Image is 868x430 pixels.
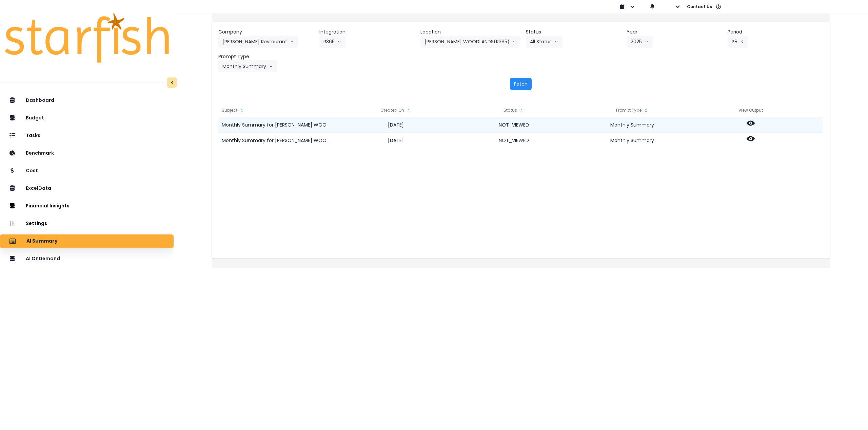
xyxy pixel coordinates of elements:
svg: sort [519,108,524,113]
svg: arrow down line [337,38,341,45]
button: R365arrow down line [319,36,346,48]
header: Year [627,28,722,36]
svg: arrow left line [740,38,744,45]
button: P8arrow left line [728,36,748,48]
p: ExcelData [26,185,51,191]
svg: arrow down line [645,38,649,45]
button: [PERSON_NAME] Restaurantarrow down line [218,36,298,48]
p: Budget [26,115,44,121]
p: Cost [26,168,38,174]
header: Location [420,28,520,36]
svg: arrow down line [269,63,273,70]
div: Created On [337,104,455,117]
p: AI Summary [26,238,58,244]
button: 2025arrow down line [627,36,653,48]
div: NOT_VIEWED [455,117,573,133]
div: Status [455,104,573,117]
header: Period [728,28,823,36]
header: Integration [319,28,415,36]
div: View Output [691,104,810,117]
button: Fetch [510,78,532,90]
div: Monthly Summary for [PERSON_NAME] WOODLANDS(R365) for P8 2025 [218,133,336,148]
svg: arrow down line [512,38,516,45]
div: Monthly Summary [573,117,691,133]
div: [DATE] [337,133,455,148]
div: Monthly Summary for [PERSON_NAME] WOODLANDS(R365) for P8 2025 [218,117,336,133]
div: [DATE] [337,117,455,133]
svg: sort [643,108,649,113]
header: Status [526,28,622,36]
div: Prompt Type [573,104,691,117]
div: Monthly Summary [573,133,691,148]
header: Prompt Type [218,53,314,60]
svg: arrow down line [554,38,558,45]
button: [PERSON_NAME] WOODLANDS(R365)arrow down line [420,36,520,48]
svg: sort [406,108,411,113]
svg: arrow down line [290,38,294,45]
p: AI OnDemand [26,256,60,262]
svg: sort [239,108,244,113]
div: NOT_VIEWED [455,133,573,148]
div: Subject [218,104,336,117]
button: Monthly Summaryarrow down line [218,60,277,72]
p: Benchmark [26,150,54,156]
header: Company [218,28,314,36]
button: All Statusarrow down line [526,36,563,48]
p: Tasks [26,133,40,138]
p: Dashboard [26,97,54,103]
